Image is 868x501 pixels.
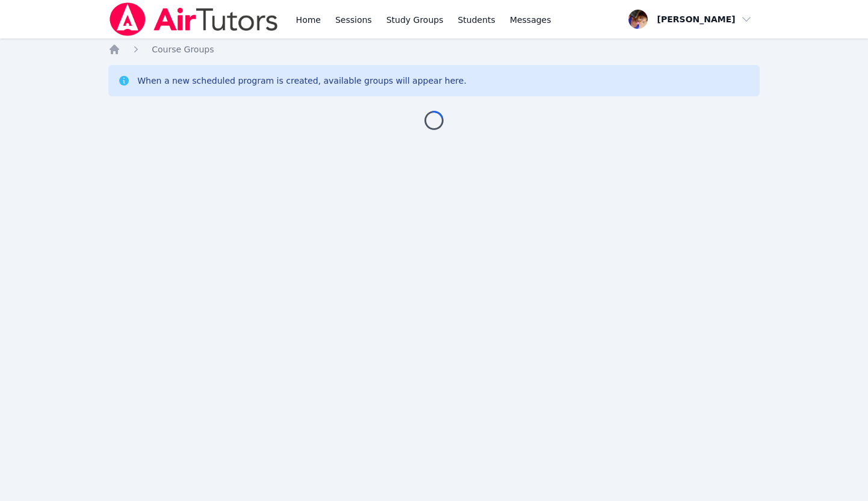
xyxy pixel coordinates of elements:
div: When a new scheduled program is created, available groups will appear here. [137,75,467,87]
span: Messages [510,14,551,26]
img: Air Tutors [108,2,279,36]
a: Course Groups [152,43,214,55]
span: Course Groups [152,45,214,54]
nav: Breadcrumb [108,43,760,55]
